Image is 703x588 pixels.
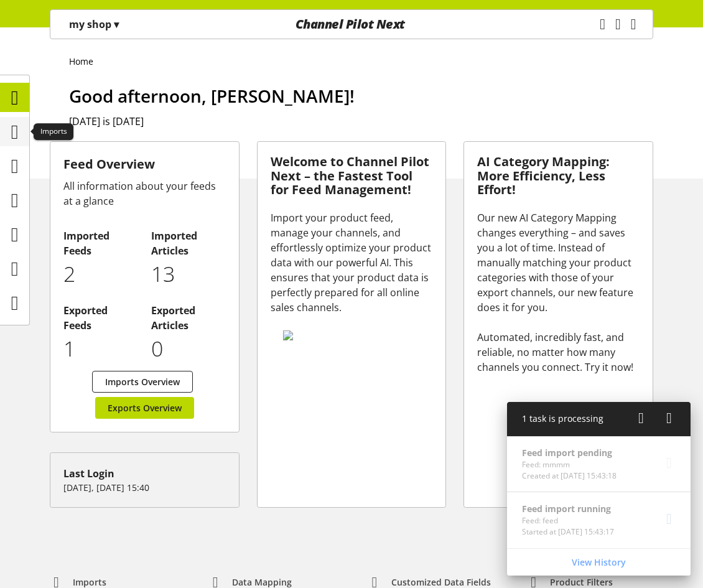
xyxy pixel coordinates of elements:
h3: AI Category Mapping: More Efficiency, Less Effort! [477,155,640,197]
span: ▾ [114,17,119,31]
span: View History [572,556,626,569]
h2: [DATE] is [DATE] [69,114,653,129]
h2: Imported Articles [151,228,226,258]
div: Our new AI Category Mapping changes everything – and saves you a lot of time. Instead of manually... [477,210,640,375]
a: Imports Overview [92,371,193,393]
span: 1 task is processing [522,413,603,424]
p: my shop [69,17,119,32]
p: 1 [63,333,138,365]
div: Import your product feed, manage your channels, and effortlessly optimize your product data with ... [271,210,433,315]
div: Imports [34,123,73,141]
div: Last Login [63,466,226,481]
h2: Exported Articles [151,303,226,333]
h3: Welcome to Channel Pilot Next – the Fastest Tool for Feed Management! [271,155,433,197]
span: Good afternoon, [PERSON_NAME]! [69,84,355,108]
p: 2 [63,258,138,290]
a: Exports Overview [95,397,194,419]
h2: Imported Feeds [63,228,138,258]
img: 78e1b9dcff1e8392d83655fcfc870417.svg [283,330,417,340]
div: All information about your feeds at a glance [63,179,226,208]
h3: Feed Overview [63,155,226,174]
p: 13 [151,258,226,290]
h2: Exported Feeds [63,303,138,333]
nav: main navigation [50,9,653,39]
span: Imports Overview [105,375,180,388]
a: View History [510,551,688,573]
p: 0 [151,333,226,365]
span: Exports Overview [108,401,182,414]
p: [DATE], [DATE] 15:40 [63,481,226,494]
